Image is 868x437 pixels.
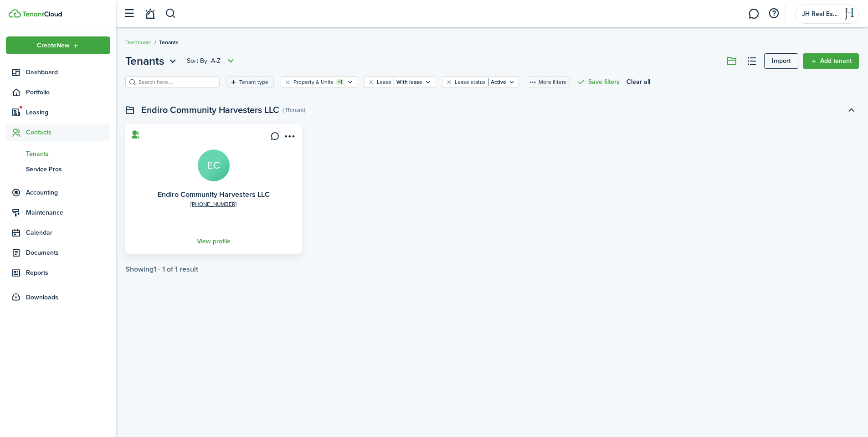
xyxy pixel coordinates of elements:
button: Open menu [282,132,297,144]
button: Open resource center [766,6,781,21]
filter-tag-counter: +1 [336,79,344,85]
filter-tag: Open filter [442,76,519,88]
filter-tag-label: Lease status [455,78,486,86]
button: Clear all [627,76,650,88]
img: JH Real Estate Partners, LLC [842,7,857,21]
a: Tenants [6,146,110,161]
span: Calendar [26,228,110,237]
img: TenantCloud [9,9,21,18]
span: Portfolio [26,87,110,97]
button: Clear filter [367,78,375,86]
button: Save filters [576,76,620,88]
span: Tenants [159,38,179,46]
a: EC [198,149,230,181]
filter-tag: Open filter [364,76,435,88]
button: More filters [526,76,570,88]
a: Dashboard [6,63,110,81]
span: Leasing [26,108,110,117]
span: Tenants [125,53,164,69]
button: Open sidebar [120,5,138,22]
button: Clear filter [284,78,292,86]
span: Maintenance [26,208,110,217]
filter-tag-value: Active [488,78,506,86]
swimlane-subtitle: ( 1 Tenant ) [282,106,305,114]
span: Documents [26,248,110,257]
filter-tag-value: With lease [394,78,422,86]
a: [PHONE_NUMBER] [190,200,236,208]
input: Search here... [136,78,216,87]
button: Open menu [125,53,179,69]
a: Import [764,53,798,69]
button: Open menu [6,36,110,54]
button: Open menu [187,56,236,67]
span: Dashboard [26,67,110,77]
a: Notifications [141,2,159,26]
a: Messaging [745,2,762,26]
button: Toggle accordion [843,102,859,118]
filter-tag-label: Property & Units [293,78,334,86]
swimlane-title: Endiro Community Harvesters LLC [141,103,279,117]
button: Search [165,6,176,21]
pagination-page-total: 1 - 1 of 1 [154,264,178,274]
button: Clear filter [445,78,453,86]
filter-tag: Open filter [226,76,274,88]
button: Sort byA-Z [187,56,236,67]
span: Tenants [26,149,110,159]
button: Tenants [125,53,179,69]
div: Showing result [125,265,198,273]
filter-tag-label: Tenant type [239,78,268,86]
a: Reports [6,264,110,282]
span: Sort by [187,57,211,66]
span: A-Z [211,57,221,66]
a: Dashboard [125,38,152,46]
span: Service Pros [26,165,110,174]
a: Endiro Community Harvesters LLC [158,189,270,200]
filter-tag: Open filter [281,76,357,88]
a: Service Pros [6,161,110,177]
span: JH Real Estate Partners, LLC [802,11,838,17]
span: Reports [26,268,110,278]
span: Accounting [26,188,110,197]
span: Downloads [26,293,58,302]
img: TenantCloud [22,11,62,17]
span: Create New [37,42,70,49]
a: Add tenant [803,53,859,69]
a: View profile [124,229,303,254]
filter-tag-label: Lease [377,78,391,86]
span: Contacts [26,128,110,137]
tenant-list-swimlane-item: Toggle accordion [125,124,859,273]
